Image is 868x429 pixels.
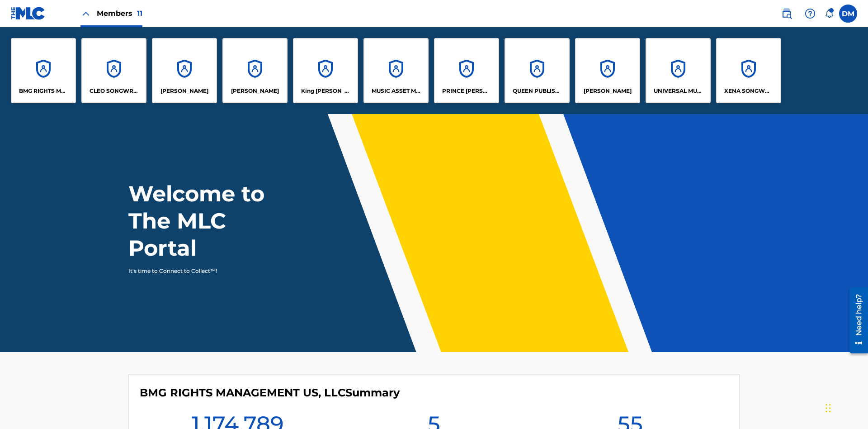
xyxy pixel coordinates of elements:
p: XENA SONGWRITER [724,87,774,95]
a: AccountsMUSIC ASSET MANAGEMENT (MAM) [363,38,429,103]
p: RONALD MCTESTERSON [584,87,632,95]
span: Members [97,8,142,19]
p: King McTesterson [301,87,350,95]
p: BMG RIGHTS MANAGEMENT US, LLC [19,87,68,95]
h1: Welcome to The MLC Portal [128,180,297,262]
p: CLEO SONGWRITER [90,87,139,95]
a: Accounts[PERSON_NAME] [222,38,288,103]
a: AccountsPRINCE [PERSON_NAME] [434,38,499,103]
a: Accounts[PERSON_NAME] [575,38,640,103]
img: help [805,8,816,19]
p: UNIVERSAL MUSIC PUB GROUP [654,87,703,95]
div: Help [801,5,819,23]
a: AccountsQUEEN PUBLISHA [505,38,570,103]
span: 11 [137,9,142,18]
img: MLC Logo [11,7,46,20]
a: AccountsKing [PERSON_NAME] [293,38,358,103]
a: Public Search [778,5,796,23]
a: AccountsBMG RIGHTS MANAGEMENT US, LLC [11,38,76,103]
p: It's time to Connect to Collect™! [128,267,285,275]
div: Drag [826,395,831,422]
p: ELVIS COSTELLO [160,87,208,95]
p: PRINCE MCTESTERSON [442,87,491,95]
img: Close [80,8,91,19]
div: User Menu [839,5,857,23]
p: EYAMA MCSINGER [231,87,279,95]
a: AccountsUNIVERSAL MUSIC PUB GROUP [646,38,711,103]
p: MUSIC ASSET MANAGEMENT (MAM) [372,87,421,95]
h4: BMG RIGHTS MANAGEMENT US, LLC [140,386,400,400]
img: search [781,8,792,19]
a: Accounts[PERSON_NAME] [152,38,217,103]
a: AccountsCLEO SONGWRITER [81,38,146,103]
iframe: Chat Widget [823,386,868,429]
iframe: Resource Center [843,284,868,358]
p: QUEEN PUBLISHA [513,87,562,95]
div: Notifications [825,9,834,18]
a: AccountsXENA SONGWRITER [716,38,781,103]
